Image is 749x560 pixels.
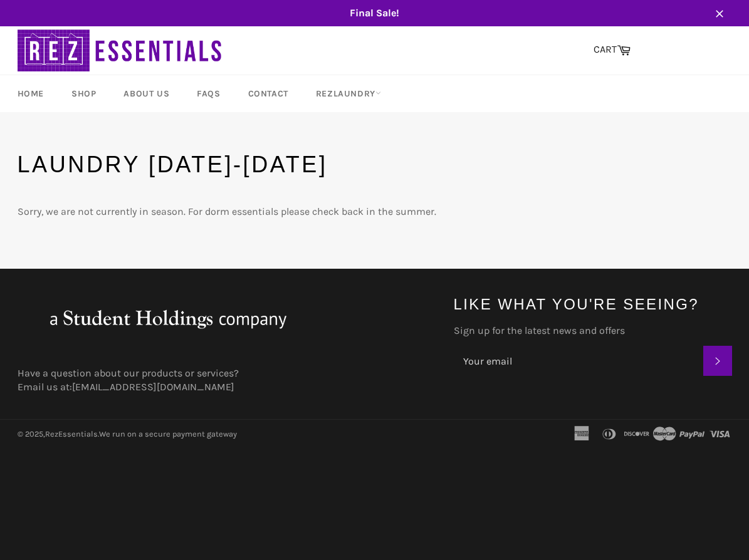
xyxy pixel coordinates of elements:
a: About Us [111,75,182,112]
a: FAQs [184,75,233,112]
a: CART [587,37,637,63]
a: RezEssentials [45,429,98,438]
h4: Like what you're seeing? [454,294,732,314]
a: Shop [59,75,108,112]
div: Have a question about our products or services? Email us at: [5,366,441,394]
p: Sorry, we are not currently in season. For dorm essentials please check back in the summer. [18,205,732,219]
a: We run on a secure payment gateway [99,429,237,438]
a: Home [5,75,56,112]
small: © 2025, . [18,429,237,438]
span: Final Sale! [5,6,745,20]
a: [EMAIL_ADDRESS][DOMAIN_NAME] [72,381,234,393]
img: aStudentHoldingsNFPcompany_large.png [18,294,318,344]
input: Your email [454,346,703,376]
h1: Laundry [DATE]-[DATE] [18,149,375,180]
a: RezLaundry [303,75,394,112]
img: RezEssentials [18,26,224,75]
a: Contact [236,75,301,112]
label: Sign up for the latest news and offers [454,324,732,338]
